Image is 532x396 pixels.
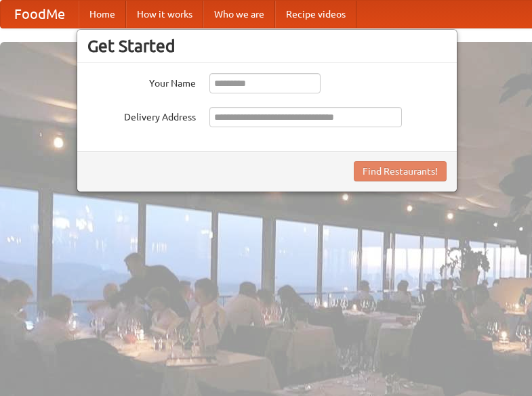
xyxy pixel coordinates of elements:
[126,1,203,28] a: How it works
[275,1,356,28] a: Recipe videos
[354,161,447,181] button: Find Restaurants!
[87,36,447,56] h3: Get Started
[79,1,126,28] a: Home
[1,1,79,28] a: FoodMe
[87,107,196,124] label: Delivery Address
[87,73,196,90] label: Your Name
[203,1,275,28] a: Who we are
